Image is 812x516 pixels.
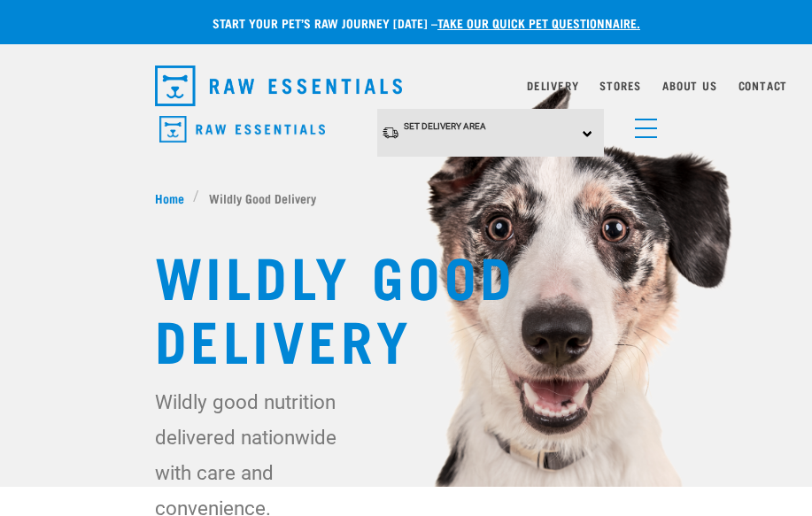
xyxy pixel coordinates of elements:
a: Home [155,189,194,207]
a: menu [626,108,658,140]
a: Stores [599,82,641,89]
a: Contact [739,82,788,89]
img: Raw Essentials Logo [155,65,403,106]
img: van-moving.png [382,126,399,140]
span: Home [155,189,184,207]
nav: dropdown navigation [141,58,672,113]
nav: breadcrumbs [155,189,658,207]
a: About Us [662,82,716,89]
span: Set Delivery Area [404,121,486,131]
img: Raw Essentials Logo [159,116,325,143]
h1: Wildly Good Delivery [155,243,658,370]
a: take our quick pet questionnaire. [437,19,640,26]
a: Delivery [527,82,578,89]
